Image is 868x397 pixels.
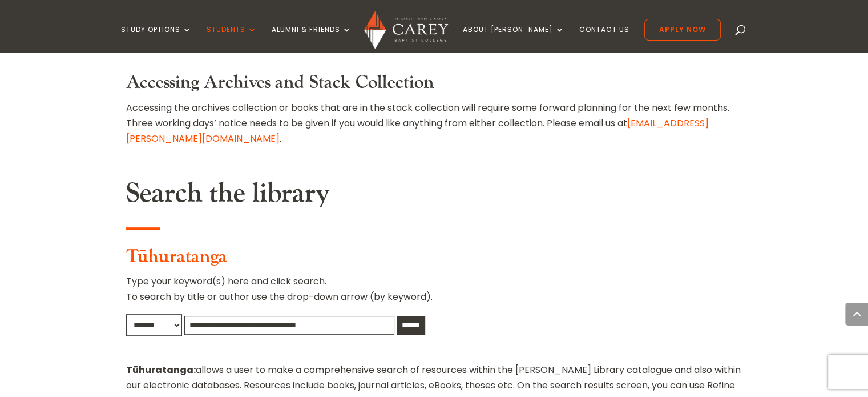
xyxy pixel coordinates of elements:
a: Contact Us [579,26,629,53]
h3: Accessing Archives and Stack Collection [126,72,742,99]
a: About [PERSON_NAME] [463,26,564,53]
strong: Tūhuratanga: [126,363,196,376]
a: Apply Now [644,19,721,41]
img: Carey Baptist College [364,11,448,49]
p: Type your keyword(s) here and click search. To search by title or author use the drop-down arrow ... [126,274,742,314]
p: Accessing the archives collection or books that are in the stack collection will require some for... [126,100,742,147]
h2: Search the library [126,177,742,216]
a: Alumni & Friends [272,26,352,53]
a: Study Options [121,26,192,53]
h3: Tūhuratanga [126,246,742,274]
a: Students [207,26,257,53]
